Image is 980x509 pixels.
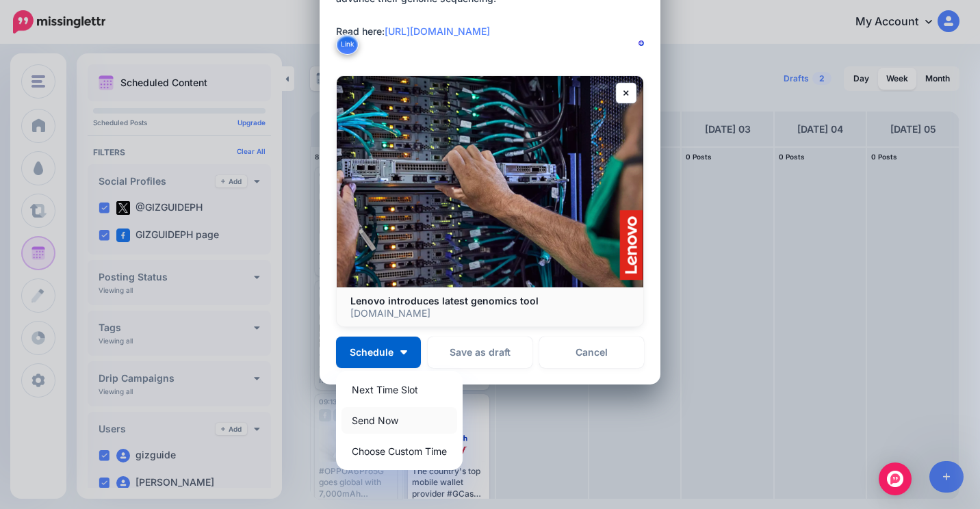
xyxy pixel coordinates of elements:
[337,76,643,287] img: Lenovo introduces latest genomics tool
[350,348,394,357] span: Schedule
[350,307,630,319] p: [DOMAIN_NAME]
[336,337,421,368] button: Schedule
[879,462,912,495] div: Open Intercom Messenger
[341,376,457,403] a: Next Time Slot
[539,337,644,368] a: Cancel
[336,371,463,470] div: Schedule
[341,438,457,465] a: Choose Custom Time
[428,337,532,368] button: Save as draft
[341,407,457,434] a: Send Now
[400,350,407,354] img: arrow-down-white.png
[336,34,359,55] button: Link
[350,295,539,306] b: Lenovo introduces latest genomics tool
